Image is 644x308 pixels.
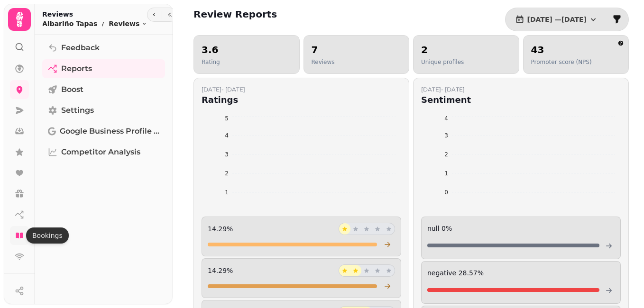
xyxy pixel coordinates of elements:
[109,19,147,28] button: Reviews
[421,93,471,107] h2: Sentiment
[421,43,464,56] h2: 2
[225,115,229,122] tspan: 5
[193,8,277,21] h2: Review Reports
[339,223,350,235] button: star
[208,224,233,234] span: 14.29 %
[444,151,448,158] tspan: 2
[383,265,395,276] button: star
[444,115,448,122] tspan: 4
[225,170,229,177] tspan: 2
[444,189,448,196] tspan: 0
[202,86,245,93] p: [DATE] - [DATE]
[61,63,92,74] span: Reports
[42,59,165,78] a: Reports
[61,84,83,95] span: Boost
[531,43,592,56] h2: 43
[421,86,471,93] p: [DATE] - [DATE]
[42,143,165,162] a: Competitor Analysis
[225,151,229,158] tspan: 3
[42,122,165,141] a: Google Business Profile (Beta)
[42,101,165,120] a: Settings
[202,58,220,66] p: Rating
[607,10,626,29] button: Filter options
[377,239,395,250] a: go to
[339,265,350,276] button: star
[225,132,229,139] tspan: 4
[312,43,335,56] h2: 7
[61,42,100,54] span: Feedback
[225,189,229,196] tspan: 1
[61,105,94,116] span: Settings
[61,146,140,158] span: Competitor Analysis
[42,9,147,19] h2: Reviews
[427,269,484,277] span: negative 28.57 %
[42,80,165,99] a: Boost
[372,265,383,276] button: star
[361,223,372,235] button: star
[312,58,335,66] p: Reviews
[35,35,173,304] nav: Tabs
[26,227,69,244] div: Bookings
[444,170,448,177] tspan: 1
[372,223,383,235] button: star
[507,10,606,29] button: [DATE] —[DATE]
[444,132,448,139] tspan: 3
[42,38,165,57] a: Feedback
[383,223,395,235] button: star
[208,266,233,275] span: 14.29 %
[350,265,361,276] button: star
[42,19,97,28] p: Albariño Tapas
[350,223,361,235] button: star
[202,43,220,56] h2: 3.6
[42,19,147,28] nav: breadcrumb
[531,58,592,66] p: Promoter score (NPS)
[421,58,464,66] p: Unique profiles
[361,265,372,276] button: star
[202,93,245,107] h2: Ratings
[377,281,395,292] a: go to
[527,16,587,23] span: [DATE] — [DATE]
[60,126,159,137] span: Google Business Profile (Beta)
[427,225,452,232] span: null 0 %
